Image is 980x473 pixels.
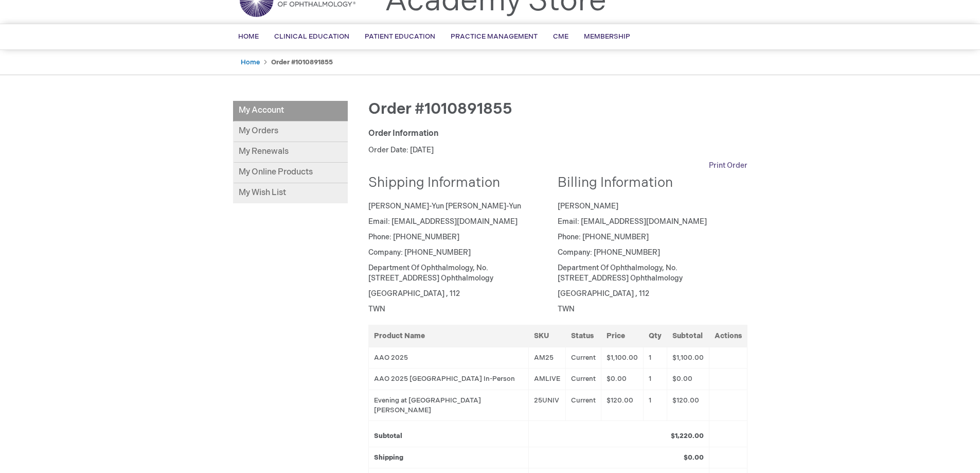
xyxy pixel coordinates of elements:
[233,121,348,142] a: My Orders
[709,325,747,347] th: Actions
[601,325,643,347] th: Price
[643,325,667,347] th: Qty
[368,347,528,369] td: AAO 2025
[558,202,618,211] span: [PERSON_NAME]
[233,142,348,163] a: My Renewals
[374,453,403,462] strong: Shipping
[601,369,643,390] td: $0.00
[528,347,565,369] td: AM25
[451,32,538,41] span: Practice Management
[368,100,512,118] span: Order #1010891855
[368,325,528,347] th: Product Name
[241,58,260,66] a: Home
[528,390,565,421] td: 25UNIV
[601,347,643,369] td: $1,100.00
[565,325,601,347] th: Status
[565,390,601,421] td: Current
[643,390,667,421] td: 1
[558,176,740,191] h2: Billing Information
[643,347,667,369] td: 1
[528,325,565,347] th: SKU
[601,390,643,421] td: $120.00
[233,163,348,183] a: My Online Products
[584,32,630,41] span: Membership
[558,233,649,241] span: Phone: [PHONE_NUMBER]
[368,305,385,313] span: TWN
[667,390,709,421] td: $120.00
[368,390,528,421] td: Evening at [GEOGRAPHIC_DATA][PERSON_NAME]
[368,145,747,155] p: Order Date: [DATE]
[368,217,518,226] span: Email: [EMAIL_ADDRESS][DOMAIN_NAME]
[643,369,667,390] td: 1
[368,176,550,191] h2: Shipping Information
[667,347,709,369] td: $1,100.00
[553,32,568,41] span: CME
[565,369,601,390] td: Current
[374,432,402,440] strong: Subtotal
[368,289,460,298] span: [GEOGRAPHIC_DATA] , 112
[565,347,601,369] td: Current
[528,369,565,390] td: AMLIVE
[558,248,660,257] span: Company: [PHONE_NUMBER]
[368,264,493,283] span: Department Of Ophthalmology, No. [STREET_ADDRESS] Ophthalmology
[558,217,707,226] span: Email: [EMAIL_ADDRESS][DOMAIN_NAME]
[667,369,709,390] td: $0.00
[368,202,521,211] span: [PERSON_NAME]-Yun [PERSON_NAME]-Yun
[271,58,333,66] strong: Order #1010891855
[365,32,435,41] span: Patient Education
[368,233,459,241] span: Phone: [PHONE_NUMBER]
[233,183,348,203] a: My Wish List
[368,369,528,390] td: AAO 2025 [GEOGRAPHIC_DATA] In-Person
[368,248,471,257] span: Company: [PHONE_NUMBER]
[368,128,747,140] div: Order Information
[558,264,683,283] span: Department Of Ophthalmology, No. [STREET_ADDRESS] Ophthalmology
[558,289,649,298] span: [GEOGRAPHIC_DATA] , 112
[671,432,704,440] strong: $1,220.00
[667,325,709,347] th: Subtotal
[238,32,259,41] span: Home
[274,32,349,41] span: Clinical Education
[684,453,704,462] strong: $0.00
[709,161,747,171] a: Print Order
[558,305,575,313] span: TWN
